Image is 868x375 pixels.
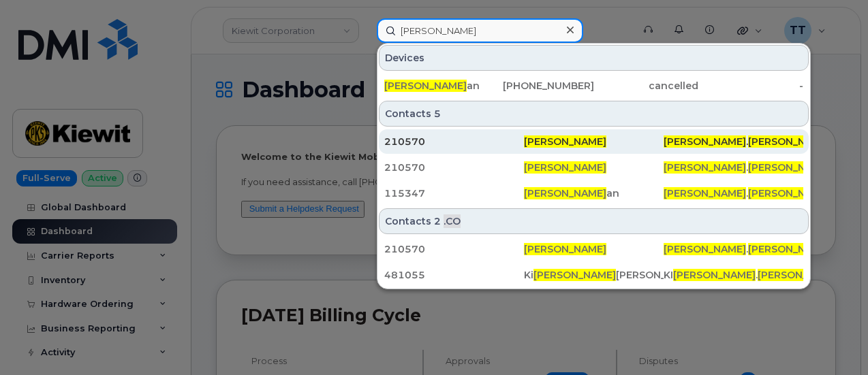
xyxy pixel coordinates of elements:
[664,135,746,148] span: [PERSON_NAME]
[664,161,746,174] span: [PERSON_NAME]
[524,161,606,174] span: [PERSON_NAME]
[748,135,831,148] span: [PERSON_NAME]
[384,161,524,174] div: 210570
[664,186,803,200] div: . [EMAIL_ADDRESS][DOMAIN_NAME]
[698,79,803,93] div: -
[379,74,809,98] a: [PERSON_NAME]an[PHONE_NUMBER]cancelled-
[384,135,524,148] div: 210570
[748,187,831,199] span: [PERSON_NAME]
[594,79,699,93] div: cancelled
[434,107,441,120] span: 5
[379,45,809,71] div: Devices
[664,268,803,282] div: KI . [PERSON_NAME][EMAIL_ADDRESS][DOMAIN_NAME]
[379,181,809,206] a: 115347[PERSON_NAME]an[PERSON_NAME].[PERSON_NAME][EMAIL_ADDRESS][DOMAIN_NAME]
[524,186,664,200] div: an
[384,268,524,282] div: 481055
[384,186,524,200] div: 115347
[379,155,809,180] a: 210570[PERSON_NAME][PERSON_NAME].[PERSON_NAME]@[PERSON_NAME][DOMAIN_NAME]
[379,208,809,234] div: Contacts
[384,242,524,256] div: 210570
[379,237,809,261] a: 210570[PERSON_NAME][PERSON_NAME].[PERSON_NAME]@[PERSON_NAME][DOMAIN_NAME]
[809,316,858,365] iframe: Messenger Launcher
[384,79,489,93] div: an
[664,161,803,174] div: . @[PERSON_NAME][DOMAIN_NAME]
[444,214,461,228] span: .CO
[489,79,594,93] div: [PHONE_NUMBER]
[379,101,809,127] div: Contacts
[379,129,809,154] a: 210570[PERSON_NAME][PERSON_NAME].[PERSON_NAME]@[PERSON_NAME][DOMAIN_NAME]
[664,187,746,199] span: [PERSON_NAME]
[758,269,840,281] span: [PERSON_NAME]
[524,135,606,148] span: [PERSON_NAME]
[379,263,809,287] a: 481055Ki[PERSON_NAME][PERSON_NAME]KI[PERSON_NAME].[PERSON_NAME][PERSON_NAME][EMAIL_ADDRESS][DOMAI...
[673,269,756,281] span: [PERSON_NAME]
[524,268,664,282] div: Ki [PERSON_NAME]
[748,161,831,174] span: [PERSON_NAME]
[524,187,606,199] span: [PERSON_NAME]
[524,243,606,255] span: [PERSON_NAME]
[434,214,441,228] span: 2
[384,80,467,92] span: [PERSON_NAME]
[748,243,831,255] span: [PERSON_NAME]
[664,242,803,256] div: . @[PERSON_NAME][DOMAIN_NAME]
[664,243,746,255] span: [PERSON_NAME]
[533,269,616,281] span: [PERSON_NAME]
[664,135,803,148] div: . @[PERSON_NAME][DOMAIN_NAME]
